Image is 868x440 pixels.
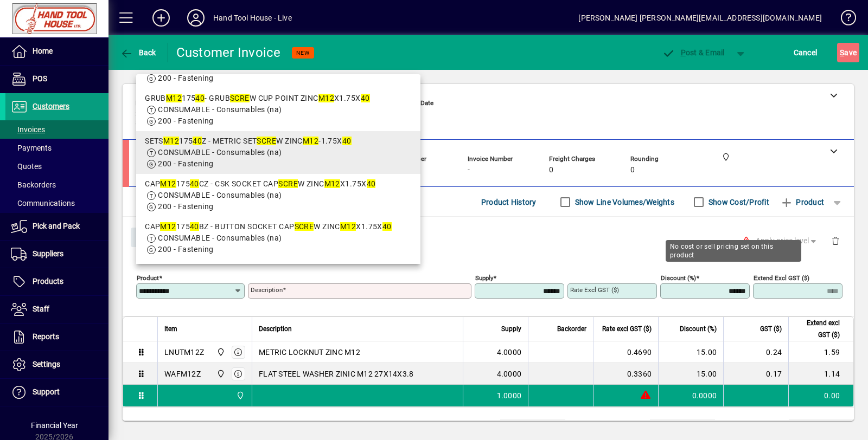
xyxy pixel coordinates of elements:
em: 40 [190,179,199,188]
a: Support [5,379,108,406]
span: CONSUMABLE - Consumables (na) [158,105,282,114]
mat-option: CAPM1217540CZ - CSK SOCKET CAP SCREW ZINC M12X1.75X40 [136,174,420,217]
button: Delete [822,228,848,254]
mat-option: GRUBM1217540 - GRUB SCREW CUP POINT ZINC M12X1.75X40 [136,88,420,131]
span: 0 [549,166,553,174]
mat-label: Supply [475,274,493,282]
td: 15.00 [658,341,723,363]
span: METRIC LOCKNUT ZINC M12 [259,347,360,358]
span: CONSUMABLE - Consumables (na) [158,191,282,199]
span: 3690 - [PERSON_NAME] ENGINEERING SOLUTIONS [136,110,298,127]
td: 1.14 [788,363,853,385]
mat-option: CAPM1217540BZ - BUTTON SOCKET CAP SCREW ZINC M12X1.75X40 [136,217,420,260]
span: ave [840,44,857,61]
span: Invoices [11,125,45,134]
td: 15.00 [658,363,723,385]
div: LNUTM12Z [164,347,204,358]
span: 0 [630,166,635,174]
button: Back [117,43,159,62]
span: Discount (%) [680,323,717,335]
span: 4.0000 [497,347,522,358]
span: 4.0000 [497,368,522,379]
mat-label: Rate excl GST ($) [570,286,619,294]
span: Item [164,323,177,335]
span: 200 - Fastening [158,202,214,211]
span: Cancel [794,44,818,61]
em: 40 [190,222,199,231]
em: M12 [160,222,176,231]
em: SCRE [278,179,298,188]
a: Home [5,38,108,65]
em: M12 [160,179,176,188]
a: Invoices [5,120,108,139]
em: 40 [382,222,392,231]
em: M12 [303,137,318,145]
em: M12 [166,94,182,102]
span: Extend excl GST ($) [795,317,840,341]
app-page-header-button: Back [108,43,168,62]
div: 0.4690 [600,347,652,358]
span: S [840,48,844,57]
span: CONSUMABLE - Consumables (na) [158,234,282,242]
div: GRUB 175 - GRUB W CUP POINT ZINC X1.75X [145,93,412,104]
app-page-header-button: Close [128,232,170,242]
span: Communications [11,199,75,208]
span: Pick and Pack [33,222,80,230]
td: Freight (excl GST) [574,419,650,432]
div: [PERSON_NAME] [PERSON_NAME][EMAIL_ADDRESS][DOMAIN_NAME] [578,9,822,27]
div: WAFM12Z [164,368,201,379]
span: P [681,48,686,57]
em: 40 [342,137,352,145]
span: Home [33,47,53,55]
td: 0.17 [723,363,788,385]
button: Apply price level [751,231,823,251]
em: M12 [163,137,179,145]
span: Suppliers [33,249,63,258]
span: Settings [33,360,60,368]
span: ost & Email [662,48,725,57]
a: Payments [5,139,108,157]
label: Show Cost/Profit [706,197,769,208]
mat-label: Discount (%) [661,274,696,282]
em: 40 [193,137,202,145]
em: M12 [324,179,340,188]
a: Knowledge Base [833,2,854,37]
span: Description [259,323,292,335]
button: Close [131,228,168,247]
a: Quotes [5,157,108,176]
a: Communications [5,194,108,212]
td: GST exclusive [724,419,789,432]
button: Save [837,43,859,62]
div: SETS 175 Z - METRIC SET W ZINC -1.75X [145,135,412,147]
span: 200 - Fastening [158,159,214,168]
em: 40 [361,94,370,102]
span: Backorder [557,323,586,335]
mat-label: Extend excl GST ($) [754,274,809,282]
label: Show Line Volumes/Weights [573,197,674,208]
a: POS [5,66,108,93]
td: 0.24 [723,341,788,363]
span: Supply [501,323,521,335]
span: Financial Year [31,421,78,430]
span: Quotes [11,162,42,171]
em: SCRE [295,222,314,231]
div: Customer Invoice [176,44,281,61]
div: CAP 175 CZ - CSK SOCKET CAP W ZINC X1.75X [145,178,412,190]
button: Post & Email [656,43,730,62]
a: Backorders [5,176,108,194]
app-page-header-button: Delete [822,236,848,245]
span: Payments [11,144,52,152]
mat-label: Product [137,274,159,282]
span: 200 - Fastening [158,117,214,125]
div: Hand Tool House - Live [213,9,292,27]
span: 200 - Fastening [158,74,214,82]
span: Close [135,229,163,247]
td: 0.00 [650,419,715,432]
a: Products [5,268,108,295]
div: CAP 175 BZ - BUTTON SOCKET CAP W ZINC X1.75X [145,221,412,232]
span: Backorders [11,180,56,189]
div: Product [123,217,854,256]
a: Suppliers [5,241,108,268]
mat-label: Description [251,286,283,294]
span: Back [120,48,156,57]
